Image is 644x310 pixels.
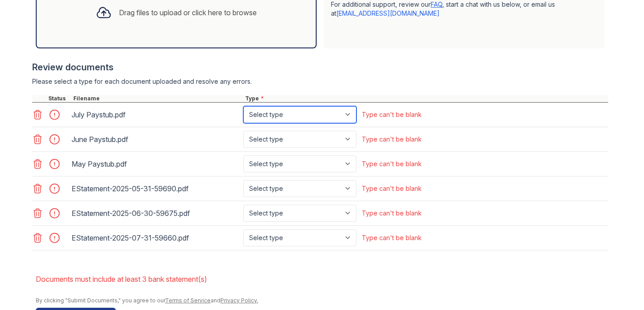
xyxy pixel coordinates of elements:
div: EStatement-2025-06-30-59675.pdf [72,206,240,220]
div: Drag files to upload or click here to browse [119,7,257,18]
a: Privacy Policy. [220,297,258,304]
div: Review documents [32,61,608,73]
div: July Paystub.pdf [72,108,240,122]
div: EStatement-2025-05-31-59690.pdf [72,181,240,196]
div: May Paystub.pdf [72,157,240,171]
div: Type can't be blank [362,110,422,119]
div: June Paystub.pdf [72,132,240,146]
div: Type can't be blank [362,135,422,144]
div: Type can't be blank [362,209,422,218]
a: FAQ [431,0,442,8]
div: Please select a type for each document uploaded and resolve any errors. [32,77,608,86]
div: Filename [72,95,243,102]
div: Type can't be blank [362,159,422,168]
a: [EMAIL_ADDRESS][DOMAIN_NAME] [336,9,440,17]
div: Type can't be blank [362,184,422,193]
li: Documents must include at least 3 bank statement(s) [36,270,608,288]
a: Terms of Service [165,297,211,304]
div: Type [243,95,608,102]
div: By clicking "Submit Documents," you agree to our and [36,297,608,304]
div: Status [47,95,72,102]
div: Type can't be blank [362,233,422,242]
div: EStatement-2025-07-31-59660.pdf [72,231,240,245]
